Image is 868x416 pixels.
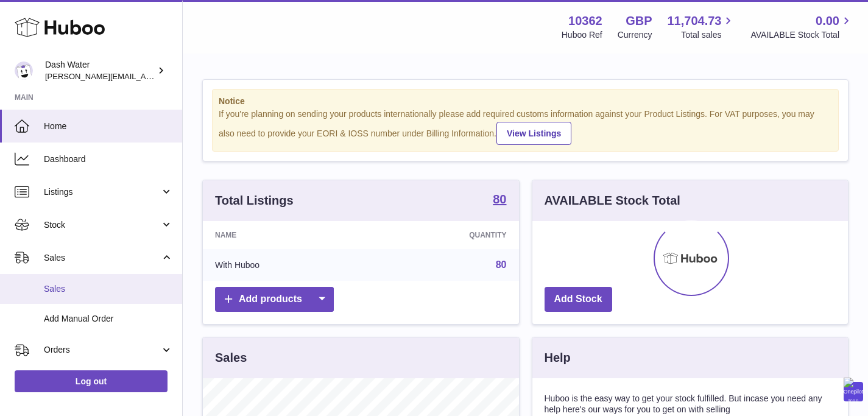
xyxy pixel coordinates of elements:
span: Sales [44,252,160,264]
span: Sales [44,283,173,295]
td: With Huboo [203,249,370,281]
span: 11,704.73 [667,13,721,29]
div: If you're planning on sending your products internationally please add required customs informati... [219,108,832,145]
a: Add products [215,287,334,312]
a: 0.00 AVAILABLE Stock Total [750,13,853,41]
div: Dash Water [45,59,155,82]
a: 80 [496,259,507,270]
a: Log out [15,370,168,392]
th: Quantity [370,221,519,249]
th: Name [203,221,370,249]
a: Add Stock [545,287,612,312]
img: james@dash-water.com [15,62,33,80]
span: [PERSON_NAME][EMAIL_ADDRESS][DOMAIN_NAME] [45,71,244,81]
strong: GBP [626,13,652,29]
h3: AVAILABLE Stock Total [545,192,680,209]
h3: Total Listings [215,192,294,209]
span: Listings [44,186,160,198]
span: Total sales [681,29,735,41]
span: AVAILABLE Stock Total [750,29,853,41]
a: 80 [493,193,506,208]
strong: Notice [219,96,832,107]
span: Dashboard [44,153,173,165]
h3: Sales [215,350,247,366]
span: 0.00 [816,13,839,29]
span: Home [44,121,173,132]
strong: 80 [493,193,506,205]
span: Add Manual Order [44,313,173,325]
h3: Help [545,350,571,366]
a: View Listings [496,122,571,145]
span: Stock [44,219,160,231]
div: Huboo Ref [562,29,602,41]
div: Currency [618,29,652,41]
p: Huboo is the easy way to get your stock fulfilled. But incase you need any help here's our ways f... [545,393,836,416]
strong: 10362 [568,13,602,29]
a: 11,704.73 Total sales [667,13,735,41]
span: Orders [44,344,160,356]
